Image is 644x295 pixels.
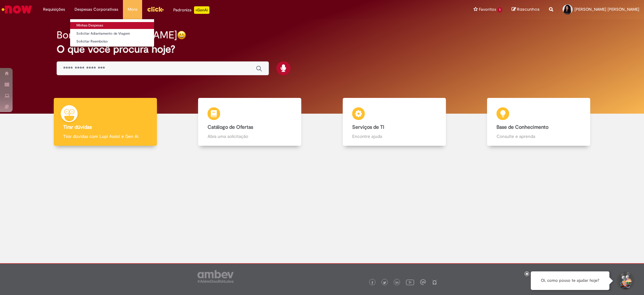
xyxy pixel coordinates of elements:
img: click_logo_yellow_360x200.png [147,4,164,14]
a: Serviços de TI Encontre ajuda [322,98,467,146]
b: Serviços de TI [352,124,384,130]
div: Padroniza [173,6,209,14]
p: +GenAi [194,6,209,14]
span: Despesas Corporativas [75,6,118,13]
a: Solicitar Reembolso [70,38,154,45]
a: Solicitar Adiantamento de Viagem [70,30,154,37]
a: Catálogo de Ofertas Abra uma solicitação [178,98,322,146]
a: Base de Conhecimento Consulte e aprenda [467,98,611,146]
h2: O que você procura hoje? [57,44,588,55]
a: Tirar dúvidas Tirar dúvidas com Lupi Assist e Gen Ai [33,98,178,146]
img: logo_footer_workplace.png [420,279,426,285]
img: happy-face.png [177,31,186,40]
span: More [128,6,137,13]
b: Catálogo de Ofertas [208,124,253,130]
span: [PERSON_NAME] [PERSON_NAME] [575,7,639,12]
ul: Despesas Corporativas [70,19,154,47]
span: 1 [497,7,502,13]
a: Rascunhos [512,7,540,13]
h2: Bom dia, [PERSON_NAME] [57,30,177,41]
img: logo_footer_twitter.png [383,281,386,284]
b: Tirar dúvidas [63,124,92,130]
span: Requisições [43,6,65,13]
b: Base de Conhecimento [497,124,548,130]
img: logo_footer_linkedin.png [396,281,399,285]
p: Consulte e aprenda [497,133,581,139]
img: ServiceNow [1,3,33,16]
a: Minhas Despesas [70,22,154,29]
p: Encontre ajuda [352,133,436,139]
p: Abra uma solicitação [208,133,292,139]
span: Favoritos [479,6,496,13]
img: logo_footer_naosei.png [432,279,437,285]
img: logo_footer_facebook.png [371,281,374,284]
img: logo_footer_ambev_rotulo_gray.png [197,270,234,283]
span: Rascunhos [517,6,540,12]
div: Oi, como posso te ajudar hoje? [531,271,609,290]
img: logo_footer_youtube.png [406,278,414,286]
p: Tirar dúvidas com Lupi Assist e Gen Ai [63,133,147,139]
button: Iniciar Conversa de Suporte [616,271,635,290]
